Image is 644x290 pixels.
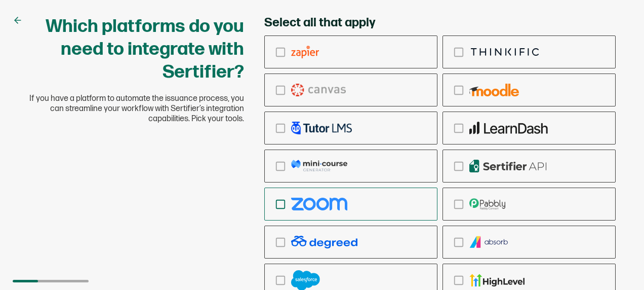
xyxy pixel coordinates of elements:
img: tutor [291,122,352,134]
img: zoom [291,198,347,210]
img: pabbly [469,198,505,210]
img: canvas [291,84,346,96]
span: Select all that apply [264,15,375,30]
img: gohighlevel [469,274,525,286]
img: moodle [469,84,519,96]
img: api [469,160,547,172]
img: thinkific [469,46,541,58]
h1: Which platforms do you need to integrate with Sertifier? [28,15,244,84]
span: If you have a platform to automate the issuance process, you can streamline your workflow with Se... [28,94,244,124]
img: learndash [469,122,548,134]
img: absorb [469,236,509,248]
iframe: Chat Widget [593,241,644,290]
img: mcg [291,160,347,172]
img: degreed [291,236,357,248]
img: zapier [291,46,319,58]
